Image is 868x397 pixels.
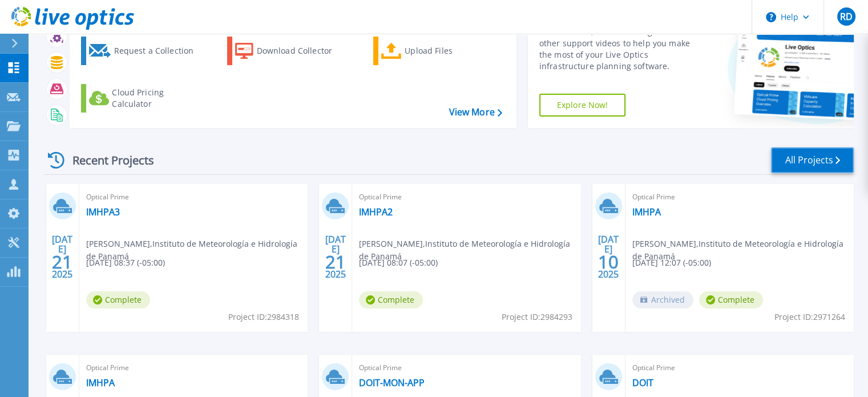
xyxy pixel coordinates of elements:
span: Optical Prime [86,362,301,374]
a: All Projects [771,147,854,173]
span: 10 [598,257,619,267]
span: [DATE] 12:07 (-05:00) [632,256,711,269]
div: [DATE] 2025 [325,236,346,278]
div: Upload Files [405,39,496,62]
a: Request a Collection [81,37,208,65]
span: [DATE] 08:37 (-05:00) [86,256,165,269]
a: IMHPA3 [86,206,120,218]
div: Recent Projects [44,146,169,174]
div: Download Collector [257,39,348,62]
a: DOIT [632,377,653,388]
a: View More [449,107,502,118]
div: [DATE] 2025 [51,236,73,278]
a: Upload Files [373,37,500,65]
a: IMHPA [632,206,661,218]
a: IMHPA [86,377,115,388]
div: Cloud Pricing Calculator [112,87,203,110]
div: [DATE] 2025 [597,236,619,278]
span: [PERSON_NAME] , Instituto de Meteorología e Hidrología de Panamá [632,238,854,263]
span: Project ID: 2984318 [228,311,299,323]
div: Find tutorials, instructional guides and other support videos to help you make the most of your L... [539,26,703,72]
span: Optical Prime [359,191,574,203]
span: [DATE] 08:07 (-05:00) [359,256,438,269]
span: 21 [52,257,72,267]
span: Project ID: 2971264 [774,311,845,323]
a: Cloud Pricing Calculator [81,84,208,113]
span: Archived [632,291,693,308]
a: DOIT-MON-APP [359,377,425,388]
div: Request a Collection [114,39,205,62]
a: Download Collector [227,37,354,65]
span: Project ID: 2984293 [502,311,572,323]
a: IMHPA2 [359,206,393,218]
span: Complete [86,291,150,308]
span: [PERSON_NAME] , Instituto de Meteorología e Hidrología de Panamá [359,238,580,263]
span: Optical Prime [632,362,847,374]
span: Complete [359,291,423,308]
a: Explore Now! [539,94,626,117]
span: [PERSON_NAME] , Instituto de Meteorología e Hidrología de Panamá [86,238,308,263]
span: RD [839,12,852,21]
span: Complete [699,291,763,308]
span: Optical Prime [86,191,301,203]
span: Optical Prime [632,191,847,203]
span: Optical Prime [359,362,574,374]
span: 21 [325,257,346,267]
